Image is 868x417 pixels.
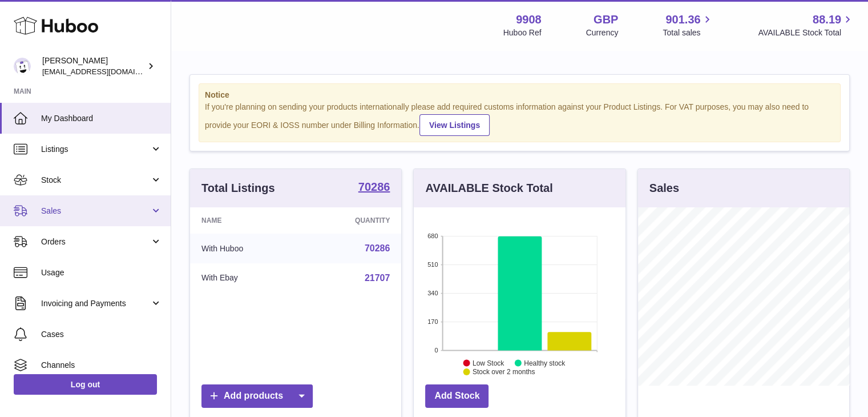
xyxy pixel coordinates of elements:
td: With Huboo [190,234,301,263]
span: Orders [41,236,150,247]
text: 680 [427,232,438,239]
a: 70286 [365,243,390,253]
a: 70286 [358,181,390,195]
span: Listings [41,144,150,155]
span: Stock [41,175,150,186]
text: Stock over 2 months [473,368,535,376]
span: Sales [41,206,150,216]
th: Name [190,207,301,234]
text: Healthy stock [524,359,566,367]
span: [EMAIL_ADDRESS][DOMAIN_NAME] [42,67,168,76]
h3: Sales [649,181,679,196]
span: Total sales [663,27,713,38]
span: Cases [41,329,162,340]
strong: GBP [594,12,618,27]
a: 88.19 AVAILABLE Stock Total [758,12,854,38]
a: Log out [14,374,157,395]
div: [PERSON_NAME] [42,55,145,77]
strong: 70286 [358,181,390,193]
strong: Notice [205,90,834,101]
h3: Total Listings [201,181,275,196]
span: My Dashboard [41,113,162,124]
a: Add products [201,384,313,408]
a: View Listings [419,114,490,136]
text: Low Stock [473,359,504,367]
text: 170 [427,318,438,325]
span: 88.19 [813,12,841,27]
span: 901.36 [665,12,700,27]
div: If you're planning on sending your products internationally please add required customs informati... [205,102,834,136]
span: Usage [41,267,162,278]
div: Currency [586,27,619,38]
td: With Ebay [190,263,301,293]
a: Add Stock [425,384,488,408]
th: Quantity [301,207,401,234]
text: 510 [427,261,438,268]
span: AVAILABLE Stock Total [758,27,854,38]
text: 0 [435,347,438,354]
div: Huboo Ref [503,27,542,38]
strong: 9908 [516,12,542,27]
a: 21707 [365,273,390,283]
a: 901.36 Total sales [663,12,713,38]
text: 340 [427,290,438,296]
span: Invoicing and Payments [41,298,150,309]
h3: AVAILABLE Stock Total [425,181,552,196]
span: Channels [41,360,162,371]
img: tbcollectables@hotmail.co.uk [14,58,31,75]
